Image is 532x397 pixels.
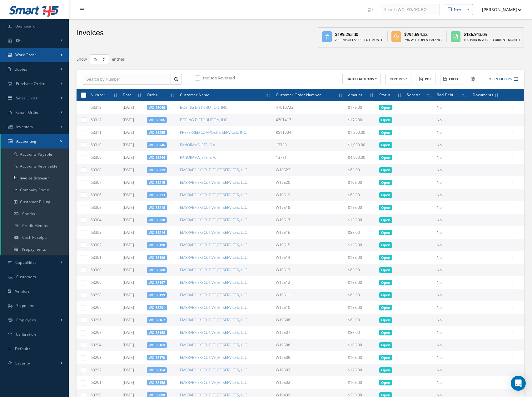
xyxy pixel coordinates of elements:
a: WO 58170 [149,355,165,360]
div: New [454,7,461,12]
a: EMBRAER EXECUTIVE JET SERVICES, LLC. [180,192,248,198]
span: 63292 [91,367,102,373]
td: No [434,189,469,201]
span: 63309 [91,155,102,160]
a: EMBRAER EXECUTIVE JET SERVICES, LLC. [180,292,248,298]
td: [DATE] [120,239,144,251]
a: WO 58168 [149,330,165,335]
button: BATCH ACTIONS [342,74,381,85]
a: EMBRAER EXECUTIVE JET SERVICES, LLC. [180,205,248,210]
span: Employees [16,317,36,323]
td: W19505 [273,351,346,364]
span: 63311 [91,130,102,135]
td: $175.00 [346,101,377,114]
span: 63304 [91,217,102,223]
span: Security [15,360,30,366]
button: New [445,4,473,15]
td: No [434,251,469,264]
td: W19518 [273,201,346,214]
span: Open [379,167,392,173]
a: EMBRAER EXECUTIVE JET SERVICES, LLC. [180,217,248,223]
a: EMBRAER EXECUTIVE JET SERVICES, LLC. [180,242,248,248]
div: 290 Invoices Current Month [335,38,383,42]
a: Invoice Browser [1,172,69,184]
input: Search by Number [83,74,171,85]
span: Quotes [14,67,27,72]
button: PDF [416,74,435,85]
td: [DATE] [120,164,144,176]
div: 796 With Open Balance [404,38,443,42]
a: WO 58255 [149,130,165,135]
span: 63302 [91,242,102,248]
td: [DATE] [120,301,144,314]
span: Customers [16,274,36,279]
a: WO 58167 [149,318,165,322]
span: Open [379,280,392,285]
a: EMBRAER EXECUTIVE JET SERVICES, LLC. [180,305,248,310]
a: EMBRAER EXECUTIVE JET SERVICES, LLC. [180,367,248,373]
span: 63297 [91,305,102,310]
td: $175.00 [346,114,377,126]
a: WO 58218 [149,218,165,222]
td: W19515 [273,239,346,251]
label: Show [77,54,87,63]
td: No [434,214,469,226]
span: Date [123,92,132,98]
td: No [434,176,469,189]
td: W19520 [273,176,346,189]
td: No [434,226,469,239]
td: No [434,239,469,251]
span: 63306 [91,192,102,198]
td: [DATE] [120,201,144,214]
a: EMBRAER EXECUTIVE JET SERVICES, LLC. [180,317,248,323]
span: Shipments [16,303,36,308]
span: Sales Order [16,95,37,101]
div: $791,694.32 [404,31,443,38]
td: 47014171 [273,114,346,126]
div: Open Intercom Messenger [511,376,526,391]
span: Open [379,192,392,198]
a: WO 58219 [149,168,165,172]
a: EMBRAER EXECUTIVE JET SERVICES, LLC. [180,180,248,185]
div: $199,253.30 [335,31,383,38]
a: WO 58154 [149,368,165,372]
a: Prepayments [1,244,69,255]
span: Status [379,92,390,98]
a: WO 58213 [149,193,165,197]
td: W19516 [273,226,346,239]
a: WO 58199 [149,293,165,297]
td: No [434,314,469,326]
a: EMBRAER EXECUTIVE JET SERVICES, LLC. [180,255,248,260]
a: WO 58046 [149,105,165,110]
td: [DATE] [120,101,144,114]
h2: Invoices [76,28,103,38]
span: Open [379,242,392,248]
td: $85.00 [346,264,377,276]
td: RS11004 [273,126,346,139]
td: $4,900.00 [346,151,377,164]
button: [PERSON_NAME] [476,3,522,16]
a: Cash Receipts [1,232,69,244]
td: No [434,376,469,389]
a: EMBRAER EXECUTIVE JET SERVICES, LLC. [180,380,248,385]
td: 13751 [273,151,346,164]
td: No [434,126,469,139]
a: EMBRAER EXECUTIVE JET SERVICES, LLC. [180,330,248,335]
td: [DATE] [120,364,144,376]
span: 63312 [91,117,102,123]
td: $125.00 [346,364,377,376]
span: Accounting [16,138,37,144]
td: W19507 [273,326,346,339]
td: No [434,339,469,351]
label: entries [112,54,125,63]
a: EMBRAER EXECUTIVE JET SERVICES, LLC. [180,167,248,173]
td: W19510 [273,301,346,314]
a: Company Status [1,184,69,196]
td: W19512 [273,276,346,289]
span: 63295 [91,330,102,335]
td: No [434,139,469,151]
span: Repair Order [15,110,39,115]
td: W19511 [273,289,346,301]
td: [DATE] [120,326,144,339]
span: Open [379,330,392,335]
